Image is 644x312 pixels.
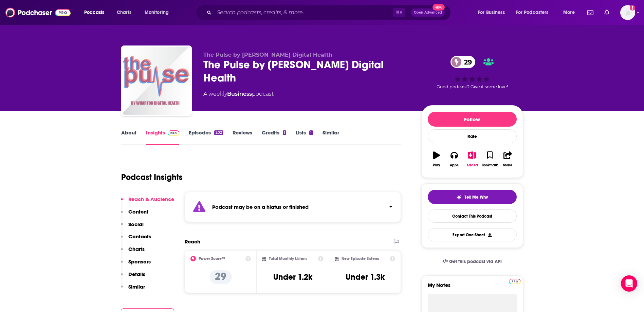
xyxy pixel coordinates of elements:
[140,7,178,18] button: open menu
[464,195,488,200] span: Tell Me Why
[323,129,339,145] a: Similar
[212,204,309,210] strong: Podcast may be on a hiatus or finished
[421,52,523,94] div: 29Good podcast? Give it some love!
[563,8,575,17] span: More
[121,271,145,283] button: Details
[233,129,252,145] a: Reviews
[342,256,379,261] h2: New Episode Listens
[121,221,144,234] button: Social
[123,47,190,115] img: The Pulse by Wharton Digital Health
[128,246,145,252] p: Charts
[121,246,145,258] button: Charts
[84,8,104,17] span: Podcasts
[437,253,508,270] a: Get this podcast via API
[428,209,517,223] a: Contact This Podcast
[121,172,183,182] h1: Podcast Insights
[128,271,145,277] p: Details
[121,196,174,208] button: Reach & Audience
[428,112,517,127] button: Follow
[202,5,457,20] div: Search podcasts, credits, & more...
[121,129,136,145] a: About
[128,221,144,227] p: Social
[145,8,169,17] span: Monitoring
[481,147,499,171] button: Bookmark
[621,275,637,292] div: Open Intercom Messenger
[185,238,200,245] h2: Reach
[428,129,517,143] div: Rate
[463,147,481,171] button: Added
[630,5,635,11] svg: Add a profile image
[512,7,558,18] button: open menu
[428,190,517,204] button: tell me why sparkleTell Me Why
[428,228,517,241] button: Export One-Sheet
[168,130,180,136] img: Podchaser Pro
[121,283,145,296] button: Similar
[433,4,445,11] span: New
[128,208,148,215] p: Content
[450,163,459,167] div: Apps
[214,7,393,18] input: Search podcasts, credits, & more...
[499,147,516,171] button: Share
[516,8,549,17] span: For Podcasters
[227,91,252,97] a: Business
[433,163,440,167] div: Play
[309,130,313,135] div: 1
[466,163,478,167] div: Added
[450,56,475,68] a: 29
[121,208,148,221] button: Content
[209,270,232,284] p: 29
[112,7,135,18] a: Charts
[509,278,521,284] a: Pro website
[456,195,462,200] img: tell me why sparkle
[283,130,286,135] div: 1
[602,7,612,18] a: Show notifications dropdown
[437,84,508,89] span: Good podcast? Give it some love!
[269,256,307,261] h2: Total Monthly Listens
[121,258,151,271] button: Sponsors
[620,5,635,20] button: Show profile menu
[503,163,512,167] div: Share
[449,259,502,264] span: Get this podcast via API
[296,129,313,145] a: Lists1
[79,7,113,18] button: open menu
[203,52,332,58] span: The Pulse by [PERSON_NAME] Digital Health
[121,233,151,246] button: Contacts
[558,7,583,18] button: open menu
[428,282,517,294] label: My Notes
[199,256,225,261] h2: Power Score™
[214,130,223,135] div: 202
[146,129,180,145] a: InsightsPodchaser Pro
[185,192,401,222] section: Click to expand status details
[5,6,71,19] img: Podchaser - Follow, Share and Rate Podcasts
[620,5,635,20] img: User Profile
[117,8,131,17] span: Charts
[128,196,174,202] p: Reach & Audience
[203,90,274,98] div: A weekly podcast
[509,279,521,284] img: Podchaser Pro
[189,129,223,145] a: Episodes202
[428,147,445,171] button: Play
[273,272,312,282] h3: Under 1.2k
[620,5,635,20] span: Logged in as TaftCommunications
[478,8,505,17] span: For Business
[482,163,498,167] div: Bookmark
[393,8,405,17] span: ⌘ K
[414,11,442,14] span: Open Advanced
[585,7,596,18] a: Show notifications dropdown
[262,129,286,145] a: Credits1
[128,233,151,240] p: Contacts
[473,7,513,18] button: open menu
[411,8,445,17] button: Open AdvancedNew
[128,258,151,265] p: Sponsors
[128,283,145,290] p: Similar
[457,56,475,68] span: 29
[346,272,385,282] h3: Under 1.3k
[445,147,463,171] button: Apps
